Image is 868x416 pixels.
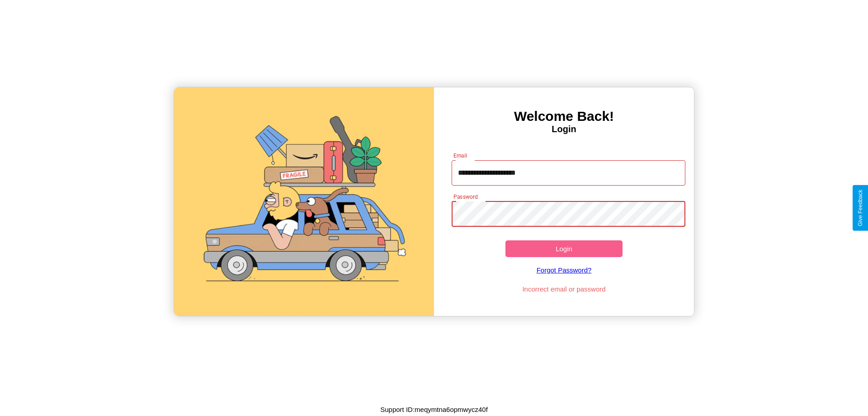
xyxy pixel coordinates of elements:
h4: Login [434,124,694,134]
label: Email [453,152,467,159]
p: Incorrect email or password [447,283,681,295]
img: gif [174,87,434,316]
a: Forgot Password? [447,257,681,283]
h3: Welcome Back! [434,109,694,124]
p: Support ID: meqymtna6opmwycz40f [380,403,488,416]
div: Give Feedback [857,190,863,226]
label: Password [453,193,477,201]
button: Login [505,240,623,257]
